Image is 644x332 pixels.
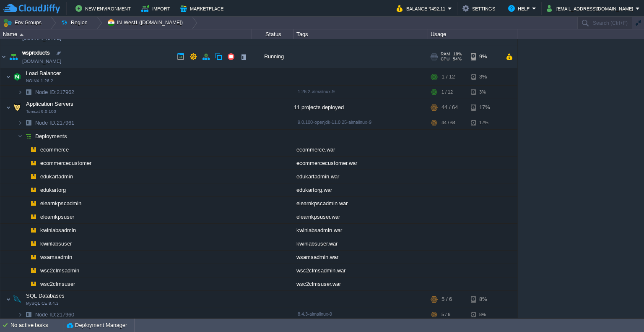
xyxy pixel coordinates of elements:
div: 11 projects deployed [294,99,428,116]
span: Node ID: [35,120,57,126]
img: AMDAwAAAACH5BAEAAAAALAAAAAABAAEAAAICRAEAOw== [28,264,39,277]
img: AMDAwAAAACH5BAEAAAAALAAAAAABAAEAAAICRAEAOw== [28,237,39,250]
img: AMDAwAAAACH5BAEAAAAALAAAAAABAAEAAAICRAEAOw== [6,68,11,85]
span: Tomcat 9.0.100 [26,109,56,114]
img: AMDAwAAAACH5BAEAAAAALAAAAAABAAEAAAICRAEAOw== [6,291,11,308]
span: 8.4.3-almalinux-9 [298,311,332,316]
a: elearnkpscadmin [39,200,83,207]
div: Name [1,29,252,39]
div: elearnkpscadmin.war [294,197,428,210]
img: AMDAwAAAACH5BAEAAAAALAAAAAABAAEAAAICRAEAOw== [28,157,39,170]
button: Env Groups [3,17,44,29]
div: ecommercecustomer.war [294,157,428,170]
button: Marketplace [180,3,226,13]
div: elearnkpsuser.war [294,210,428,223]
div: 8% [471,291,498,308]
button: Help [508,3,532,13]
a: wsc2clmsadmin [39,267,80,274]
div: wsc2clmsuser.war [294,277,428,290]
div: 1 / 12 [441,68,455,85]
img: AMDAwAAAACH5BAEAAAAALAAAAAABAAEAAAICRAEAOw== [23,224,28,237]
span: 217960 [34,311,75,318]
a: kwinlabsuser [39,240,73,247]
img: AMDAwAAAACH5BAEAAAAALAAAAAABAAEAAAICRAEAOw== [6,99,11,116]
span: MySQL CE 8.4.3 [26,301,59,306]
div: edukartadmin.war [294,170,428,183]
a: wsamsadmin [39,254,73,261]
a: wsc2clmsuser [39,280,76,288]
img: AMDAwAAAACH5BAEAAAAALAAAAAABAAEAAAICRAEAOw== [23,264,28,277]
img: CloudJiffy [3,3,60,14]
div: 44 / 64 [441,116,455,129]
img: AMDAwAAAACH5BAEAAAAALAAAAAABAAEAAAICRAEAOw== [23,143,28,156]
button: Region [61,17,91,29]
a: ecommerce [39,146,70,153]
a: Node ID:217962 [34,89,75,96]
button: [EMAIL_ADDRESS][DOMAIN_NAME] [547,3,636,13]
a: edukartadmin [39,173,74,180]
a: elearnkpsuser [39,213,75,220]
span: 18% [453,52,462,57]
img: AMDAwAAAACH5BAEAAAAALAAAAAABAAEAAAICRAEAOw== [11,291,23,308]
span: Load Balancer [25,70,62,77]
div: 8% [471,308,498,321]
img: AMDAwAAAACH5BAEAAAAALAAAAAABAAEAAAICRAEAOw== [28,224,39,237]
a: Node ID:217960 [34,311,75,318]
img: AMDAwAAAACH5BAEAAAAALAAAAAABAAEAAAICRAEAOw== [23,197,28,210]
span: NGINX 1.26.2 [26,78,53,84]
div: 1 / 12 [441,86,453,99]
img: AMDAwAAAACH5BAEAAAAALAAAAAABAAEAAAICRAEAOw== [11,99,23,116]
div: Status [252,29,293,39]
div: 5 / 6 [441,308,450,321]
div: wsamsadmin.war [294,251,428,264]
img: AMDAwAAAACH5BAEAAAAALAAAAAABAAEAAAICRAEAOw== [18,308,23,321]
span: 217961 [34,119,75,126]
div: kwinlabsadmin.war [294,224,428,237]
span: 217962 [34,89,75,96]
img: AMDAwAAAACH5BAEAAAAALAAAAAABAAEAAAICRAEAOw== [23,86,34,99]
button: IN West1 ([DOMAIN_NAME]) [107,17,186,29]
button: Deployment Manager [67,321,127,329]
a: edukartorg [39,186,67,193]
img: AMDAwAAAACH5BAEAAAAALAAAAAABAAEAAAICRAEAOw== [23,130,34,143]
div: 5 / 6 [441,291,452,308]
span: Node ID: [35,89,57,95]
div: Usage [428,29,517,39]
span: RAM [441,52,450,57]
img: AMDAwAAAACH5BAEAAAAALAAAAAABAAEAAAICRAEAOw== [28,210,39,223]
img: AMDAwAAAACH5BAEAAAAALAAAAAABAAEAAAICRAEAOw== [18,116,23,129]
img: AMDAwAAAACH5BAEAAAAALAAAAAABAAEAAAICRAEAOw== [0,45,7,68]
div: ecommerce.war [294,143,428,156]
img: AMDAwAAAACH5BAEAAAAALAAAAAABAAEAAAICRAEAOw== [23,157,28,170]
span: Application Servers [25,100,75,107]
div: edukartorg.war [294,183,428,196]
span: Node ID: [35,311,57,318]
a: ecommercecustomer [39,159,93,167]
div: kwinlabsuser.war [294,237,428,250]
div: 17% [471,99,498,116]
div: Running [252,45,294,68]
button: Import [141,3,173,13]
img: AMDAwAAAACH5BAEAAAAALAAAAAABAAEAAAICRAEAOw== [8,45,19,68]
img: AMDAwAAAACH5BAEAAAAALAAAAAABAAEAAAICRAEAOw== [28,197,39,210]
a: Deployments [34,133,68,140]
img: AMDAwAAAACH5BAEAAAAALAAAAAABAAEAAAICRAEAOw== [28,277,39,290]
img: AMDAwAAAACH5BAEAAAAALAAAAAABAAEAAAICRAEAOw== [23,308,34,321]
div: wsc2clmsadmin.war [294,264,428,277]
img: AMDAwAAAACH5BAEAAAAALAAAAAABAAEAAAICRAEAOw== [18,130,23,143]
div: 3% [471,68,498,85]
span: 9.0.100-openjdk-11.0.25-almalinux-9 [298,120,371,125]
img: AMDAwAAAACH5BAEAAAAALAAAAAABAAEAAAICRAEAOw== [23,237,28,250]
div: 44 / 64 [441,99,458,116]
a: wsproducts [22,49,50,57]
img: AMDAwAAAACH5BAEAAAAALAAAAAABAAEAAAICRAEAOw== [23,277,28,290]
